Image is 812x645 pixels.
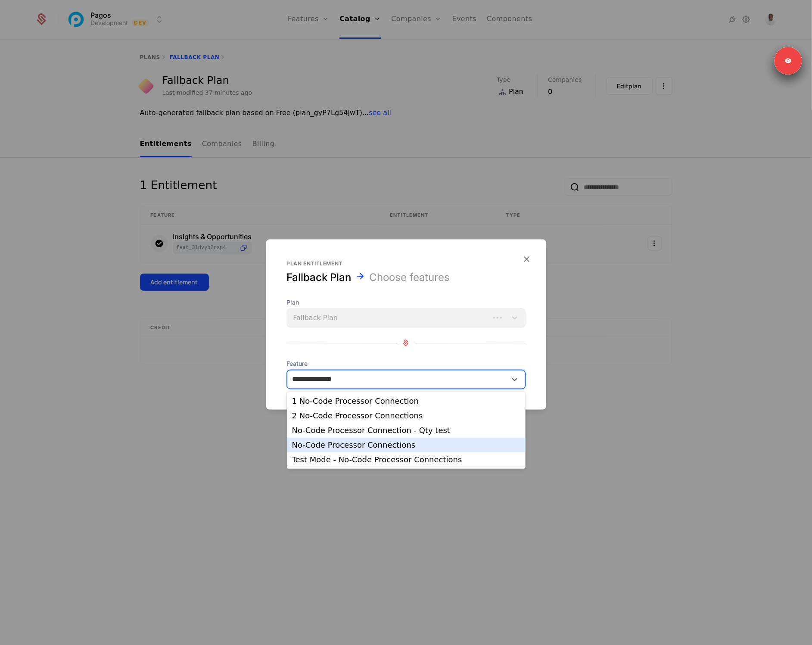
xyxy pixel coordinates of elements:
[287,270,352,284] div: Fallback Plan
[292,456,520,464] div: Test Mode - No-Code Processor Connections
[287,359,526,368] span: Feature
[292,427,520,434] div: No-Code Processor Connection - Qty test
[287,298,526,306] span: Plan
[292,412,520,420] div: 2 No-Code Processor Connections
[370,270,450,284] div: Choose features
[287,260,526,267] div: Plan entitlement
[292,397,520,405] div: 1 No-Code Processor Connection
[292,441,520,449] div: No-Code Processor Connections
